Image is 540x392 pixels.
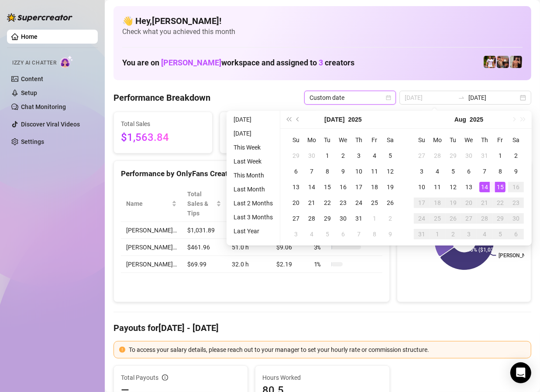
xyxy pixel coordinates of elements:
[304,179,320,195] td: 2025-07-14
[508,148,524,164] td: 2025-08-02
[121,186,182,222] th: Name
[306,182,317,192] div: 14
[414,226,430,242] td: 2025-08-31
[448,182,458,192] div: 12
[291,198,301,208] div: 20
[284,111,293,128] button: Last year (Control + left)
[492,164,508,179] td: 2025-08-08
[382,211,398,226] td: 2025-08-02
[227,256,272,273] td: 32.0 h
[367,179,382,195] td: 2025-07-18
[477,179,492,195] td: 2025-08-14
[348,111,362,128] button: Choose a year
[448,150,458,161] div: 29
[369,213,380,224] div: 1
[306,213,317,224] div: 28
[354,198,364,208] div: 24
[492,179,508,195] td: 2025-08-15
[335,195,351,211] td: 2025-07-23
[445,211,461,226] td: 2025-08-26
[495,150,506,161] div: 1
[335,148,351,164] td: 2025-07-02
[338,166,348,177] div: 9
[414,132,430,148] th: Su
[306,166,317,177] div: 7
[351,211,367,226] td: 2025-07-31
[416,166,427,177] div: 3
[454,111,466,128] button: Choose a month
[230,170,276,181] li: This Month
[351,179,367,195] td: 2025-07-17
[367,195,382,211] td: 2025-07-25
[121,373,158,382] span: Total Payouts
[445,226,461,242] td: 2025-09-02
[445,164,461,179] td: 2025-08-05
[511,150,521,161] div: 2
[322,213,333,224] div: 29
[477,226,492,242] td: 2025-09-04
[479,150,490,161] div: 31
[162,375,168,381] span: info-circle
[230,226,276,236] li: Last Year
[187,189,214,218] span: Total Sales & Tips
[338,198,348,208] div: 23
[304,195,320,211] td: 2025-07-21
[369,166,380,177] div: 11
[121,130,205,146] span: $1,563.84
[288,226,304,242] td: 2025-08-03
[464,213,474,224] div: 27
[21,121,80,128] a: Discover Viral Videos
[230,114,276,125] li: [DATE]
[293,111,303,128] button: Previous month (PageUp)
[479,198,490,208] div: 21
[495,229,506,239] div: 5
[319,58,323,67] span: 3
[477,164,492,179] td: 2025-08-07
[479,182,490,192] div: 14
[432,182,443,192] div: 11
[230,128,276,139] li: [DATE]
[369,182,380,192] div: 18
[272,239,309,256] td: $9.06
[126,199,170,208] span: Name
[510,56,522,68] img: Zach
[338,150,348,161] div: 2
[445,148,461,164] td: 2025-07-29
[461,132,477,148] th: We
[21,138,44,145] a: Settings
[306,229,317,239] div: 4
[182,239,227,256] td: $461.96
[21,75,43,82] a: Content
[508,164,524,179] td: 2025-08-09
[182,186,227,222] th: Total Sales & Tips
[288,211,304,226] td: 2025-07-27
[430,226,445,242] td: 2025-09-01
[495,182,506,192] div: 15
[230,184,276,194] li: Last Month
[432,229,443,239] div: 1
[262,373,382,382] span: Hours Worked
[448,198,458,208] div: 19
[414,195,430,211] td: 2025-08-17
[21,103,66,110] a: Chat Monitoring
[508,132,524,148] th: Sa
[122,27,523,37] span: Check what you achieved this month
[272,256,309,273] td: $2.19
[310,91,391,104] span: Custom date
[414,179,430,195] td: 2025-08-10
[291,182,301,192] div: 13
[320,148,335,164] td: 2025-07-01
[416,150,427,161] div: 27
[511,229,521,239] div: 6
[492,211,508,226] td: 2025-08-29
[121,222,182,239] td: [PERSON_NAME]…
[492,148,508,164] td: 2025-08-01
[12,59,56,67] span: Izzy AI Chatter
[304,164,320,179] td: 2025-07-07
[288,179,304,195] td: 2025-07-13
[464,229,474,239] div: 3
[335,132,351,148] th: We
[448,166,458,177] div: 5
[7,13,72,22] img: logo-BBDzfeDw.svg
[495,213,506,224] div: 29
